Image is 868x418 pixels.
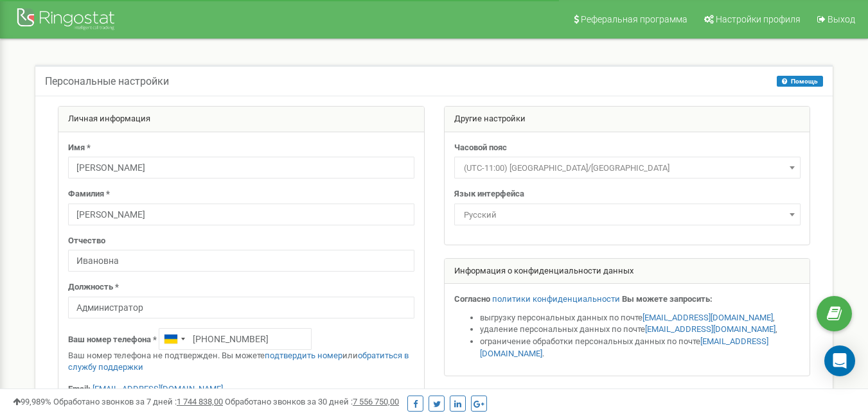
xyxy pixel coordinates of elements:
[828,14,855,24] span: Выход
[777,76,823,87] button: Помощь
[454,157,801,179] span: (UTC-11:00) Pacific/Midway
[492,294,620,304] a: политики конфиденциальности
[159,329,189,349] div: Telephone country code
[68,204,414,225] input: Фамилия
[445,107,810,132] div: Другие настройки
[68,384,91,394] strong: Email:
[480,336,801,360] li: ограничение обработки персональных данных по почте .
[225,397,399,406] span: Обработано звонков за 30 дней :
[58,107,424,132] div: Личная информация
[459,159,796,177] span: (UTC-11:00) Pacific/Midway
[454,294,490,304] strong: Согласно
[454,204,801,225] span: Русский
[68,350,414,374] p: Ваш номер телефона не подтвержден. Вы можете или
[45,76,169,87] h5: Персональные настройки
[68,281,119,293] label: Должность *
[265,351,342,360] a: подтвердить номер
[454,188,524,200] label: Язык интерфейса
[622,294,713,304] strong: Вы можете запросить:
[68,142,91,154] label: Имя *
[716,14,801,24] span: Настройки профиля
[177,397,223,406] u: 1 744 838,00
[353,397,399,406] u: 7 556 750,00
[68,334,157,346] label: Ваш номер телефона *
[159,328,312,350] input: +1-800-555-55-55
[68,235,105,247] label: Отчество
[480,336,768,358] a: [EMAIL_ADDRESS][DOMAIN_NAME]
[480,324,801,336] li: удаление персональных данных по почте ,
[68,297,414,318] input: Должность
[480,312,801,324] li: выгрузку персональных данных по почте ,
[824,345,855,376] div: Open Intercom Messenger
[454,142,507,154] label: Часовой пояс
[93,384,223,394] a: [EMAIL_ADDRESS][DOMAIN_NAME]
[645,324,775,334] a: [EMAIL_ADDRESS][DOMAIN_NAME]
[53,397,223,406] span: Обработано звонков за 7 дней :
[581,14,687,24] span: Реферальная программа
[459,206,796,224] span: Русский
[68,250,414,272] input: Отчество
[445,259,810,284] div: Информация о конфиденциальности данных
[68,157,414,179] input: Имя
[642,313,773,322] a: [EMAIL_ADDRESS][DOMAIN_NAME]
[13,397,51,406] span: 99,989%
[68,188,110,200] label: Фамилия *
